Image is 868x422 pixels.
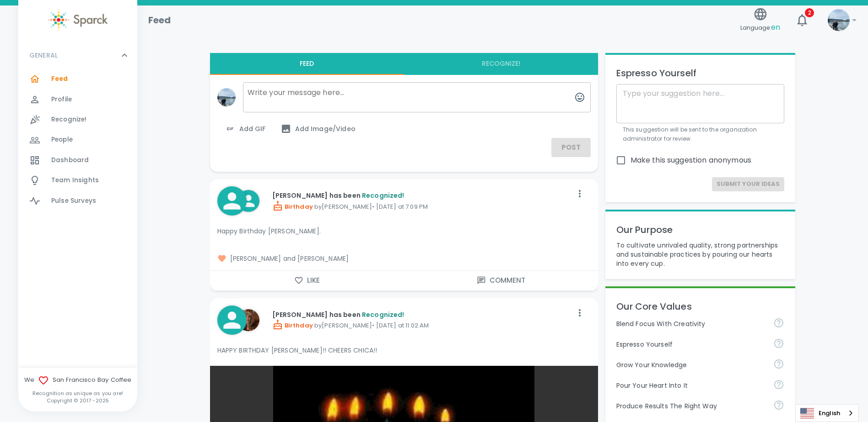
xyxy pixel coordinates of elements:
[18,90,137,110] a: Profile
[623,125,778,143] p: This suggestion will be sent to the organization administrator for review.
[795,404,859,422] aside: Language selected: English
[217,254,591,263] span: [PERSON_NAME] and [PERSON_NAME]
[18,69,137,89] a: Feed
[237,309,259,331] img: Picture of Louann VanVoorhis
[29,51,58,60] p: GENERAL
[18,42,137,69] div: GENERAL
[404,53,598,75] button: Recognize!
[616,222,785,237] p: Our Purpose
[362,310,404,319] span: Recognized!
[225,123,266,134] span: Add GIF
[773,317,784,328] svg: Achieve goals today and innovate for tomorrow
[272,191,572,200] p: [PERSON_NAME] has been
[217,88,236,106] img: Picture of Anna Belle
[795,404,859,422] div: Language
[404,271,598,290] button: Comment
[773,400,784,411] svg: Find success working together and doing the right thing
[362,191,404,200] span: Recognized!
[796,405,858,422] a: English
[18,130,137,150] a: People
[616,241,785,268] p: To cultivate unrivaled quality, strong partnerships and sustainable practices by pouring our hear...
[18,110,137,130] a: Recognize!
[51,135,73,144] span: People
[616,381,766,390] p: Pour Your Heart Into It
[18,191,137,211] a: Pulse Surveys
[616,360,766,369] p: Grow Your Knowledge
[217,227,591,236] p: Happy Birthday [PERSON_NAME].
[616,340,766,349] p: Espresso Yourself
[616,319,766,328] p: Blend Focus With Creativity
[18,69,137,215] div: GENERAL
[773,338,784,349] svg: Share your voice and your ideas
[18,9,137,31] a: Sparck logo
[805,8,814,17] span: 2
[272,202,313,211] span: Birthday
[616,401,766,411] p: Produce Results The Right Way
[272,321,313,330] span: Birthday
[272,310,572,319] p: [PERSON_NAME] has been
[18,375,137,386] span: We San Francisco Bay Coffee
[48,9,108,31] img: Sparck logo
[148,13,171,27] h1: Feed
[210,271,404,290] button: Like
[210,53,598,75] div: interaction tabs
[773,379,784,390] svg: Come to work to make a difference in your own way
[616,299,785,314] p: Our Core Values
[773,359,784,369] svg: Follow your curiosity and learn together
[737,4,784,37] button: Language:en
[51,156,89,165] span: Dashboard
[51,196,96,206] span: Pulse Surveys
[51,115,87,124] span: Recognize!
[272,319,572,330] p: by [PERSON_NAME] • [DATE] at 11:02 AM
[217,346,591,355] p: HAPPY BIRTHDAY [PERSON_NAME]!! CHEERS CHICA!!
[210,53,404,75] button: Feed
[18,397,137,404] p: Copyright © 2017 - 2025
[280,123,356,134] span: Add Image/Video
[18,150,137,170] a: Dashboard
[18,390,137,397] p: Recognition as unique as you are!
[51,74,68,84] span: Feed
[791,9,813,31] button: 2
[740,21,780,34] span: Language:
[51,176,99,185] span: Team Insights
[272,200,572,211] p: by [PERSON_NAME] • [DATE] at 7:09 PM
[771,22,780,32] span: en
[18,170,137,190] a: Team Insights
[631,155,752,166] span: Make this suggestion anonymous
[828,9,850,31] img: Picture of Anna Belle
[51,95,72,104] span: Profile
[616,66,785,80] p: Espresso Yourself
